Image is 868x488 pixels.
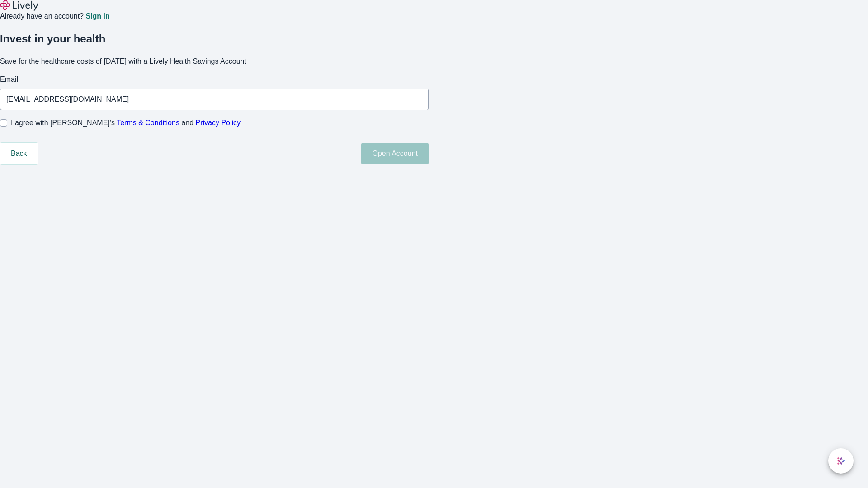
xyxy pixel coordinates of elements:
span: I agree with [PERSON_NAME]’s and [11,117,241,128]
a: Privacy Policy [196,119,241,127]
a: Terms & Conditions [117,119,179,127]
button: chat [828,448,854,474]
svg: Lively AI Assistant [836,456,845,465]
a: Sign in [85,13,109,20]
